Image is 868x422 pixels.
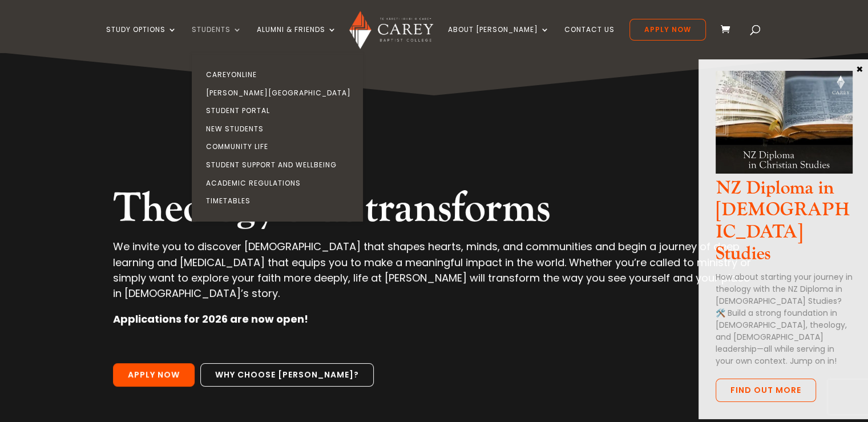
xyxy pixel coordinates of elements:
[564,26,615,53] a: Contact Us
[195,120,366,138] a: New Students
[195,192,366,210] a: Timetables
[113,239,754,311] p: We invite you to discover [DEMOGRAPHIC_DATA] that shapes hearts, minds, and communities and begin...
[629,19,706,41] a: Apply Now
[195,174,366,192] a: Academic Regulations
[192,26,242,53] a: Students
[716,271,853,367] p: How about starting your journey in theology with the NZ Diploma in [DEMOGRAPHIC_DATA] Studies? 🛠️...
[854,63,866,74] button: Close
[195,102,366,120] a: Student Portal
[200,363,374,387] a: Why choose [PERSON_NAME]?
[195,84,366,102] a: [PERSON_NAME][GEOGRAPHIC_DATA]
[716,71,853,174] img: NZ Dip
[257,26,337,53] a: Alumni & Friends
[195,66,366,84] a: CareyOnline
[195,138,366,156] a: Community Life
[195,156,366,174] a: Student Support and Wellbeing
[113,184,754,239] h2: Theology that transforms
[716,379,816,403] a: FInd out more
[106,26,177,53] a: Study Options
[113,363,195,387] a: Apply Now
[113,312,308,326] strong: Applications for 2026 are now open!
[349,11,433,49] img: Carey Baptist College
[716,164,853,177] a: NZ Dip
[716,178,853,271] h3: NZ Diploma in [DEMOGRAPHIC_DATA] Studies
[448,26,550,53] a: About [PERSON_NAME]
